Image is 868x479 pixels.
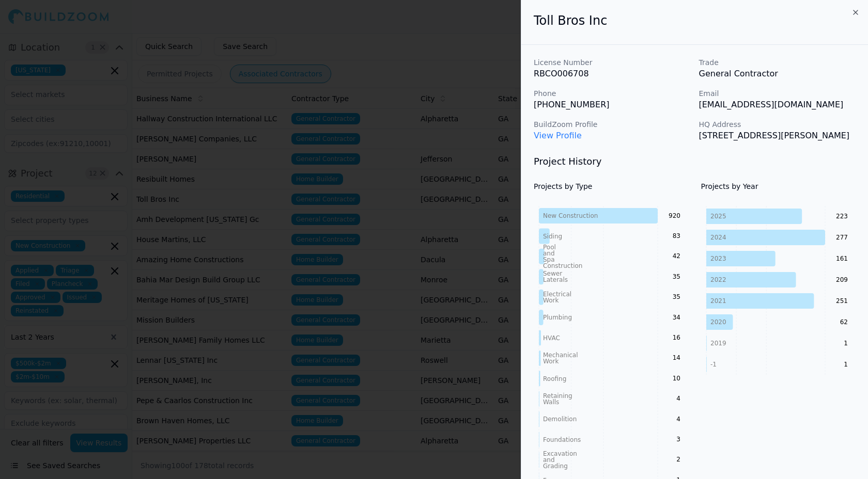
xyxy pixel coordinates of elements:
text: 14 [673,354,680,361]
tspan: 2023 [710,255,726,262]
tspan: 2025 [710,213,726,220]
tspan: 2019 [710,340,726,347]
tspan: and [543,456,555,464]
p: General Contractor [699,68,856,80]
tspan: Grading [543,462,568,470]
tspan: Sewer [543,270,562,277]
tspan: 2020 [710,318,726,326]
tspan: Spa [543,256,555,263]
tspan: Foundations [543,436,581,443]
tspan: Roofing [543,375,566,382]
text: 251 [836,297,848,305]
text: 10 [673,375,680,382]
tspan: 2024 [710,234,726,241]
text: 3 [676,436,680,443]
text: 4 [676,395,680,402]
text: 35 [673,273,680,280]
p: [STREET_ADDRESS][PERSON_NAME] [699,130,856,142]
text: 920 [669,212,680,219]
a: View Profile [534,131,582,140]
text: 277 [836,234,848,241]
text: 1 [844,340,848,347]
text: 42 [673,252,680,260]
text: 223 [836,213,848,220]
text: 1 [844,361,848,368]
text: 34 [673,314,680,321]
p: [PHONE_NUMBER] [534,99,691,111]
p: HQ Address [699,119,856,130]
h3: Project History [534,154,856,169]
tspan: Walls [543,398,559,406]
tspan: 2022 [710,276,726,283]
text: 2 [676,456,680,463]
h2: Toll Bros Inc [534,12,856,29]
tspan: Demolition [543,416,577,423]
text: 16 [673,334,680,341]
p: Email [699,88,856,99]
text: 161 [836,255,848,262]
tspan: 2021 [710,297,726,305]
text: 83 [673,232,680,239]
p: [EMAIL_ADDRESS][DOMAIN_NAME] [699,99,856,111]
tspan: Work [543,297,559,304]
text: 209 [836,276,848,283]
tspan: Mechanical [543,352,578,359]
tspan: Construction [543,262,582,269]
tspan: Laterals [543,276,568,283]
tspan: -1 [710,361,717,368]
tspan: Pool [543,244,556,251]
tspan: New Construction [543,212,598,219]
text: 4 [676,416,680,423]
text: 35 [673,293,680,300]
p: Trade [699,57,856,68]
tspan: Excavation [543,450,577,457]
tspan: and [543,250,555,257]
tspan: Electrical [543,291,571,298]
p: BuildZoom Profile [534,119,691,130]
tspan: HVAC [543,334,560,342]
tspan: Plumbing [543,314,572,321]
p: License Number [534,57,691,68]
p: RBCO006708 [534,68,691,80]
h4: Projects by Type [534,181,689,191]
tspan: Siding [543,233,562,240]
tspan: Work [543,358,559,365]
tspan: Retaining [543,392,572,400]
p: Phone [534,88,691,99]
text: 62 [840,318,847,326]
h4: Projects by Year [701,181,856,191]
